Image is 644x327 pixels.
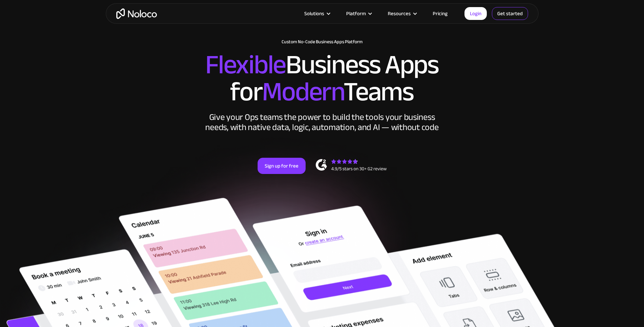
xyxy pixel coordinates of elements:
[296,9,338,18] div: Solutions
[258,158,306,174] a: Sign up for free
[492,7,528,20] a: Get started
[113,51,532,105] h2: Business Apps for Teams
[388,9,411,18] div: Resources
[116,8,157,19] a: home
[205,40,286,90] span: Flexible
[379,9,424,18] div: Resources
[346,9,366,18] div: Platform
[262,67,343,117] span: Modern
[304,9,324,18] div: Solutions
[204,112,440,132] div: Give your Ops teams the power to build the tools your business needs, with native data, logic, au...
[338,9,379,18] div: Platform
[113,39,532,45] h1: Custom No-Code Business Apps Platform
[464,7,487,20] a: Login
[424,9,456,18] a: Pricing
